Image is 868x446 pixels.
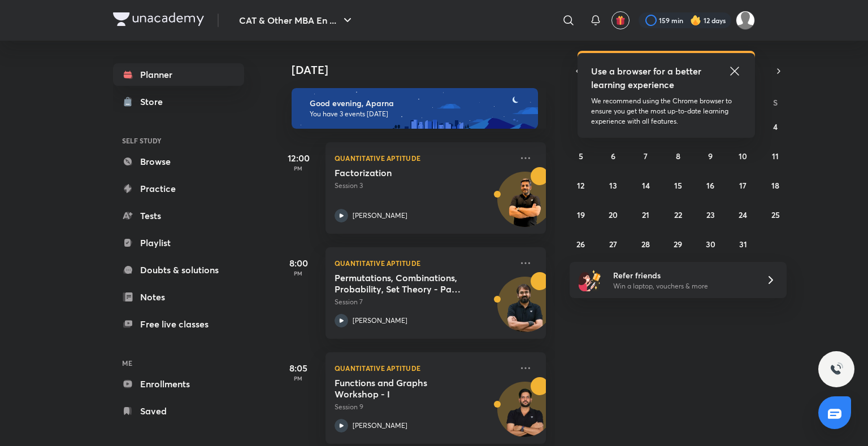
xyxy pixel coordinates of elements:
button: October 30, 2025 [701,235,719,253]
h5: Permutations, Combinations, Probability, Set Theory - Part 7 [335,272,475,295]
abbr: October 6, 2025 [611,151,615,161]
a: Enrollments [113,373,244,395]
button: October 28, 2025 [637,235,655,253]
img: streak [690,15,701,26]
abbr: October 13, 2025 [609,180,617,191]
abbr: October 17, 2025 [739,180,747,191]
abbr: October 12, 2025 [577,180,584,191]
a: Practice [113,177,244,200]
button: October 31, 2025 [734,235,752,253]
button: October 18, 2025 [766,176,784,194]
p: PM [276,375,321,382]
p: You have 3 events [DATE] [310,110,528,119]
abbr: October 11, 2025 [772,151,779,161]
abbr: October 27, 2025 [609,239,617,250]
button: October 15, 2025 [669,176,687,194]
h5: Functions and Graphs Workshop - I [335,377,475,400]
h6: ME [113,353,244,373]
h5: 8:05 [276,361,321,375]
img: Avatar [498,388,552,442]
a: Browse [113,150,244,173]
button: avatar [611,11,630,29]
p: [PERSON_NAME] [353,421,407,431]
div: Store [140,95,170,108]
abbr: October 28, 2025 [641,239,650,250]
p: We recommend using the Chrome browser to ensure you get the most up-to-date learning experience w... [591,96,741,126]
abbr: October 26, 2025 [576,239,585,250]
h6: SELF STUDY [113,131,244,150]
a: Store [113,90,244,113]
button: October 27, 2025 [604,235,622,253]
p: PM [276,270,321,277]
abbr: October 23, 2025 [706,209,715,220]
button: October 26, 2025 [572,235,590,253]
button: October 17, 2025 [734,176,752,194]
abbr: October 7, 2025 [644,151,648,161]
p: Win a laptop, vouchers & more [613,281,752,291]
abbr: Saturday [773,97,778,108]
h5: 8:00 [276,256,321,270]
abbr: October 16, 2025 [706,180,714,191]
button: October 7, 2025 [637,147,655,165]
img: Company Logo [113,12,204,26]
a: Playlist [113,231,244,254]
abbr: October 8, 2025 [676,151,680,161]
p: [PERSON_NAME] [353,211,407,221]
button: October 21, 2025 [637,205,655,224]
h5: Factorization [335,167,475,178]
abbr: October 29, 2025 [674,239,682,250]
button: October 14, 2025 [637,176,655,194]
button: October 5, 2025 [572,147,590,165]
button: CAT & Other MBA En ... [232,9,361,32]
button: October 24, 2025 [734,205,752,224]
h5: Use a browser for a better learning experience [591,64,704,91]
p: Session 3 [335,181,512,191]
button: October 13, 2025 [604,176,622,194]
button: October 16, 2025 [701,176,719,194]
abbr: October 22, 2025 [674,209,682,220]
abbr: October 10, 2025 [739,151,747,161]
abbr: October 24, 2025 [739,209,747,220]
img: referral [579,269,601,291]
abbr: October 14, 2025 [642,180,650,191]
p: Quantitative Aptitude [335,256,512,270]
a: Company Logo [113,12,204,29]
abbr: October 4, 2025 [773,121,778,132]
img: Avatar [498,283,552,337]
p: [PERSON_NAME] [353,316,407,326]
button: October 12, 2025 [572,176,590,194]
button: October 20, 2025 [604,205,622,224]
abbr: October 9, 2025 [708,151,713,161]
h6: Good evening, Aparna [310,98,528,108]
p: PM [276,165,321,172]
button: October 11, 2025 [766,147,784,165]
button: October 25, 2025 [766,205,784,224]
abbr: October 21, 2025 [642,209,649,220]
button: October 9, 2025 [701,147,719,165]
img: ttu [830,362,843,376]
abbr: October 18, 2025 [771,180,779,191]
abbr: October 20, 2025 [609,209,618,220]
abbr: October 15, 2025 [674,180,682,191]
abbr: October 19, 2025 [577,209,585,220]
button: October 23, 2025 [701,205,719,224]
img: Aparna Dubey [736,11,755,30]
p: Session 7 [335,297,512,307]
button: October 19, 2025 [572,205,590,224]
a: Tests [113,204,244,227]
h6: Refer friends [613,269,752,281]
img: Avatar [498,178,552,232]
a: Notes [113,286,244,308]
p: Session 9 [335,402,512,412]
abbr: October 25, 2025 [771,209,780,220]
abbr: October 5, 2025 [579,151,583,161]
a: Planner [113,63,244,86]
img: avatar [615,15,626,25]
button: October 4, 2025 [766,117,784,135]
button: October 6, 2025 [604,147,622,165]
abbr: October 31, 2025 [739,239,747,250]
img: evening [292,88,538,129]
h4: [DATE] [292,63,557,77]
button: October 29, 2025 [669,235,687,253]
a: Free live classes [113,313,244,335]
